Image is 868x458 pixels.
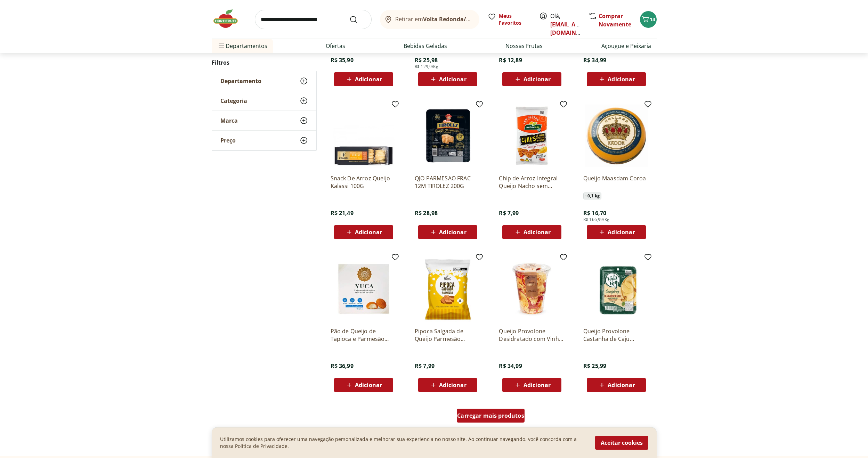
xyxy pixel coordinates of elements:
input: search [255,10,372,29]
img: Snack De Arroz Queijo Kalassi 100G [331,103,397,169]
span: R$ 12,89 [499,56,522,64]
button: Aceitar cookies [595,436,648,450]
a: Ofertas [326,42,345,50]
span: Adicionar [355,229,382,235]
span: Preço [220,137,236,144]
button: Adicionar [502,72,561,86]
a: [EMAIL_ADDRESS][DOMAIN_NAME] [550,21,599,36]
button: Submit Search [349,15,366,24]
a: Chip de Arroz Integral Queijo Nacho sem Glúten Natural Life 70g [499,174,565,190]
a: Pão de Queijo de Tapioca e Parmesão Recheado Yauca 300g [331,327,397,343]
a: Carregar mais produtos [457,409,525,425]
span: Retirar em [395,16,472,22]
span: R$ 34,99 [499,362,522,370]
img: Queijo Maasdam Coroa [583,103,649,169]
button: Adicionar [502,225,561,239]
button: Adicionar [418,378,477,392]
a: Queijo Provolone Desidratado com Vinho 100g [499,327,565,343]
button: Adicionar [418,225,477,239]
span: Adicionar [439,229,466,235]
span: 14 [650,16,655,23]
span: Adicionar [608,382,635,388]
b: Volta Redonda/[GEOGRAPHIC_DATA] [423,15,524,23]
span: R$ 7,99 [415,362,435,370]
span: R$ 166,99/Kg [583,217,609,222]
span: Adicionar [439,76,466,82]
a: Nossas Frutas [505,42,543,50]
span: Adicionar [439,382,466,388]
span: Adicionar [355,76,382,82]
span: R$ 35,90 [331,56,354,64]
button: Adicionar [334,72,393,86]
span: Adicionar [608,76,635,82]
span: R$ 28,98 [415,209,438,217]
span: Departamento [220,77,261,84]
button: Preço [212,131,316,150]
button: Retirar emVolta Redonda/[GEOGRAPHIC_DATA] [380,10,479,29]
span: Marca [220,117,238,124]
img: Hortifruti [212,8,246,29]
p: Utilizamos cookies para oferecer uma navegação personalizada e melhorar sua experiencia no nosso ... [220,436,587,450]
span: R$ 7,99 [499,209,519,217]
span: R$ 25,99 [583,362,606,370]
img: QJO PARMESAO FRAC 12M TIROLEZ 200G [415,103,481,169]
span: Adicionar [524,382,551,388]
span: Carregar mais produtos [457,413,524,418]
span: Adicionar [524,76,551,82]
span: Meus Favoritos [499,13,531,26]
a: Pipoca Salgada de Queijo Parmesão Natural da Terra 20g [415,327,481,343]
span: R$ 129,9/Kg [415,64,438,69]
span: R$ 36,99 [331,362,354,370]
span: Adicionar [608,229,635,235]
button: Adicionar [587,72,646,86]
button: Carrinho [640,11,657,28]
button: Adicionar [587,225,646,239]
span: R$ 21,49 [331,209,354,217]
button: Menu [217,38,226,54]
img: Pão de Queijo de Tapioca e Parmesão Recheado Yauca 300g [331,256,397,322]
span: Adicionar [355,382,382,388]
span: R$ 34,99 [583,56,606,64]
a: Snack De Arroz Queijo Kalassi 100G [331,174,397,190]
span: Departamentos [217,38,267,54]
span: ~ 0,1 kg [583,193,601,199]
button: Categoria [212,91,316,111]
button: Marca [212,111,316,130]
a: Queijo Maasdam Coroa [583,174,649,190]
button: Adicionar [334,378,393,392]
a: Bebidas Geladas [404,42,447,50]
a: Açougue e Peixaria [601,42,651,50]
span: Adicionar [524,229,551,235]
button: Adicionar [587,378,646,392]
span: R$ 25,98 [415,56,438,64]
span: R$ 16,70 [583,209,606,217]
img: Chip de Arroz Integral Queijo Nacho sem Glúten Natural Life 70g [499,103,565,169]
a: Comprar Novamente [599,12,631,28]
img: Queijo Provolone Castanha de Caju Fatiado Vida Veg 150g [583,256,649,322]
a: Meus Favoritos [488,13,531,26]
h2: Filtros [212,56,317,69]
button: Departamento [212,71,316,91]
a: QJO PARMESAO FRAC 12M TIROLEZ 200G [415,174,481,190]
img: Queijo Provolone Desidratado com Vinho 100g [499,256,565,322]
span: Olá, [550,12,581,37]
span: Categoria [220,97,247,104]
button: Adicionar [502,378,561,392]
a: Queijo Provolone Castanha de Caju Fatiado Vida Veg 150g [583,327,649,343]
img: Pipoca Salgada de Queijo Parmesão Natural da Terra 20g [415,256,481,322]
button: Adicionar [418,72,477,86]
button: Adicionar [334,225,393,239]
